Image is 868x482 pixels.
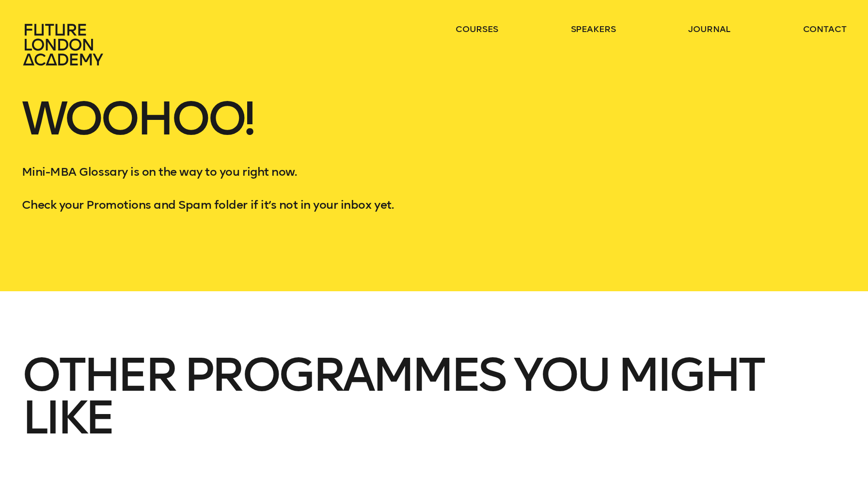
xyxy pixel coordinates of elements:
[22,163,846,181] p: Mini-MBA Glossary is on the way to you right now.
[688,23,730,35] a: journal
[22,196,846,214] p: Check your Promotions and Spam folder if it’s not in your inbox yet.
[571,23,616,35] a: speakers
[456,23,498,35] a: courses
[22,347,763,446] span: Other programmes you might like
[22,97,846,163] h1: Woohoo!
[803,23,847,35] a: contact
